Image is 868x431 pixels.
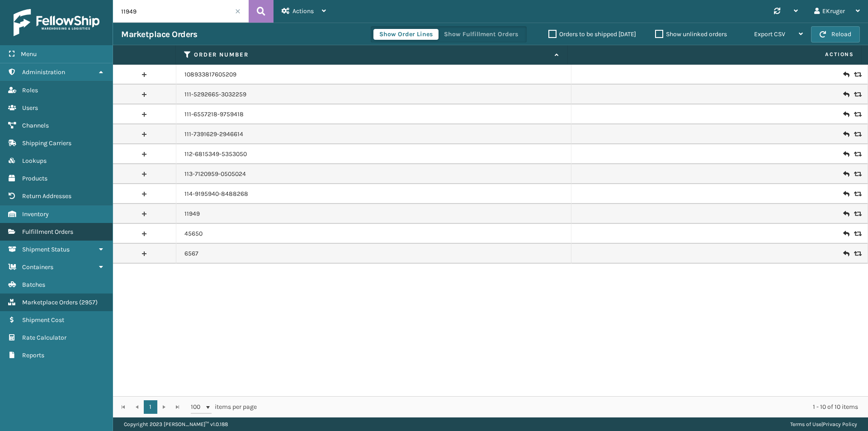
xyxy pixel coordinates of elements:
i: Create Return Label [843,130,849,139]
i: Create Return Label [843,209,849,218]
span: items per page [191,400,257,414]
a: 113-7120959-0505024 [184,170,246,179]
a: 108933817605209 [184,70,236,79]
span: ( 2957 ) [79,298,98,306]
div: 1 - 10 of 10 items [269,403,858,412]
span: Roles [22,86,38,94]
i: Replace [854,251,859,257]
i: Replace [854,111,859,118]
i: Create Return Label [843,249,849,258]
a: 45650 [184,229,203,238]
span: Rate Calculator [22,334,66,341]
span: Users [22,104,38,112]
span: Actions [292,7,314,15]
span: Actions [571,47,859,62]
i: Create Return Label [843,229,849,238]
span: Channels [22,122,49,129]
span: Shipping Carriers [22,139,71,147]
i: Replace [854,71,859,78]
i: Replace [854,151,859,157]
button: Reload [811,26,860,43]
div: | [790,417,857,431]
i: Create Return Label [843,189,849,199]
i: Replace [854,131,859,137]
span: Administration [22,68,65,76]
i: Create Return Label [843,110,849,119]
i: Create Return Label [843,90,849,99]
p: Copyright 2023 [PERSON_NAME]™ v 1.0.188 [124,417,228,431]
i: Create Return Label [843,70,849,79]
a: Privacy Policy [823,421,857,427]
a: 112-6815349-5353050 [184,150,247,159]
span: Export CSV [754,30,785,38]
a: 111-6557218-9759418 [184,110,244,119]
h3: Marketplace Orders [121,29,197,40]
i: Replace [854,171,859,177]
span: Reports [22,351,44,359]
span: Products [22,175,47,182]
i: Replace [854,91,859,98]
a: 11949 [184,209,200,218]
span: Marketplace Orders [22,298,78,306]
label: Show unlinked orders [655,30,727,38]
i: Replace [854,191,859,197]
i: Replace [854,231,859,237]
i: Replace [854,211,859,217]
span: 100 [191,403,204,412]
a: 1 [144,400,157,414]
a: Terms of Use [790,421,821,427]
span: Shipment Cost [22,316,64,324]
span: Batches [22,281,45,289]
i: Create Return Label [843,150,849,159]
a: 114-9195940-8488268 [184,189,248,199]
span: Containers [22,263,53,271]
img: logo [14,9,99,36]
label: Order Number [194,51,550,59]
span: Return Addresses [22,192,71,200]
span: Shipment Status [22,246,70,253]
span: Menu [21,50,37,58]
button: Show Order Lines [373,29,439,40]
span: Inventory [22,210,49,218]
a: 6567 [184,249,198,258]
label: Orders to be shipped [DATE] [548,30,636,38]
span: Lookups [22,157,47,165]
a: 111-5292665-3032259 [184,90,246,99]
a: 111-7391629-2946614 [184,130,243,139]
i: Create Return Label [843,170,849,179]
button: Show Fulfillment Orders [438,29,524,40]
span: Fulfillment Orders [22,228,73,236]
